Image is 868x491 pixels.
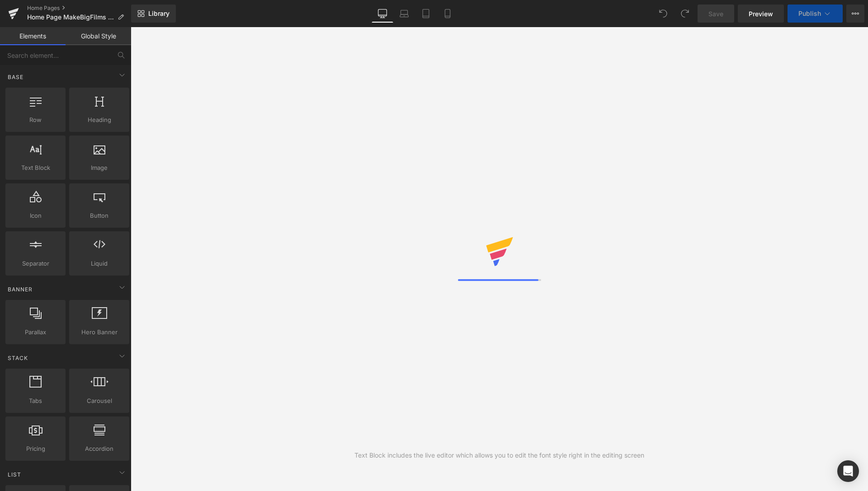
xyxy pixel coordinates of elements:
span: Separator [8,259,63,268]
a: Desktop [372,5,393,23]
span: Banner [7,285,33,294]
span: Tabs [8,396,63,406]
span: Carousel [72,396,127,406]
span: Liquid [72,259,127,268]
span: Accordion [72,444,127,454]
a: Global Style [66,27,131,45]
button: Publish [788,5,843,23]
a: Tablet [415,5,437,23]
span: Row [8,115,63,125]
div: Open Intercom Messenger [837,460,859,482]
span: Parallax [8,327,63,337]
span: Publish [798,10,821,17]
span: Image [72,163,127,173]
a: Home Pages [27,5,131,12]
span: List [7,470,22,479]
div: Text Block includes the live editor which allows you to edit the font style right in the editing ... [354,450,644,460]
button: More [846,5,864,23]
button: Redo [676,5,694,23]
span: Preview [749,9,773,19]
a: Preview [738,5,784,23]
span: Hero Banner [72,327,127,337]
span: Stack [7,354,29,362]
span: Icon [8,211,63,220]
a: Mobile [437,5,458,23]
span: Heading [72,115,127,125]
span: Base [7,73,24,81]
span: Text Block [8,163,63,173]
span: Pricing [8,444,63,454]
span: Library [148,9,170,18]
a: Laptop [393,5,415,23]
a: New Library [131,5,176,23]
button: Undo [654,5,672,23]
span: Save [708,9,723,19]
span: Button [72,211,127,220]
span: Home Page MakeBigFilms - V3 [27,14,114,21]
